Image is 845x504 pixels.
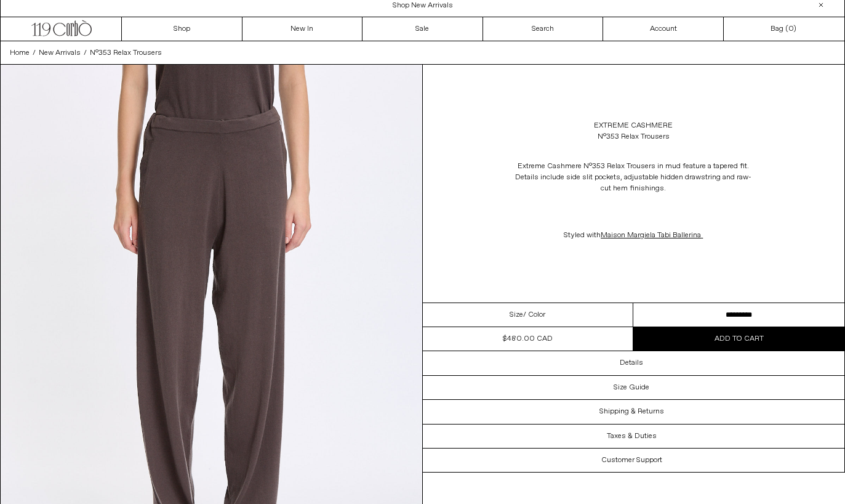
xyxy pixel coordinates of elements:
span: Extreme Cashmere N°353 Relax Trousers in mud feature a tapered fit. Details include side slit poc... [515,162,751,194]
a: Shop [122,18,242,41]
button: Add to cart [633,328,844,351]
div: $480.00 CAD [503,334,553,345]
a: Home [10,48,30,59]
h3: Taxes & Duties [607,433,657,441]
div: N°353 Relax Trousers [598,132,670,143]
a: New Arrivals [39,48,81,59]
h3: Details [620,359,643,368]
a: Extreme Cashmere [594,121,673,132]
span: Home [10,49,30,59]
a: Search [483,18,604,41]
span: ) [788,24,796,35]
a: Bag () [724,18,844,41]
h3: Customer Support [601,457,662,465]
a: New In [242,18,363,41]
span: Add to cart [715,335,764,344]
span: New Arrivals [39,49,81,59]
a: Account [603,18,724,41]
a: Sale [362,18,483,41]
a: N°353 Relax Trousers [90,48,162,59]
a: Maison Margiela Tabi Ballerina [601,231,701,241]
span: Styled with [564,231,703,241]
h3: Size Guide [614,384,649,392]
span: / [33,48,36,59]
a: Shop New Arrivals [393,1,453,11]
span: N°353 Relax Trousers [90,49,162,59]
span: 0 [788,25,793,35]
span: / Color [523,310,545,321]
span: / [84,48,87,59]
span: Size [510,310,523,321]
h3: Shipping & Returns [599,408,664,417]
